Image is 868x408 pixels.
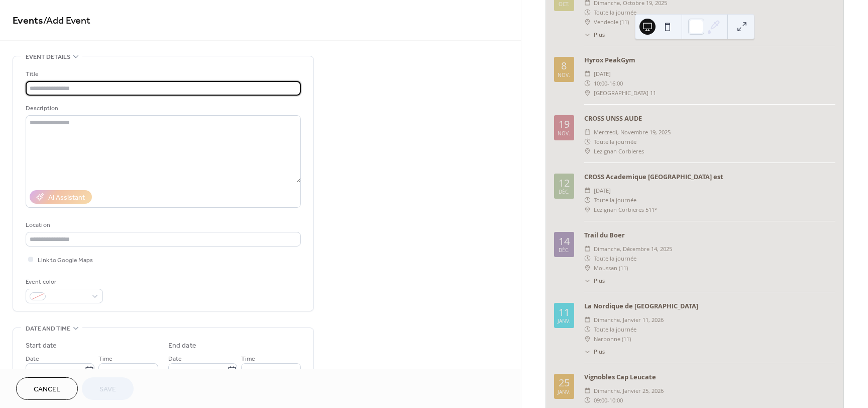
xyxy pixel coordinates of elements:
span: Cancel [34,384,60,395]
div: ​ [584,31,591,39]
span: [GEOGRAPHIC_DATA] 11 [594,88,656,98]
span: Date [168,354,182,364]
span: Toute la journée [594,254,636,263]
div: ​ [584,195,591,205]
div: 19 [559,119,570,129]
div: Title [26,69,299,79]
div: ​ [584,137,591,146]
div: ​ [584,146,591,156]
div: ​ [584,386,591,395]
div: 11 [559,307,570,317]
div: End date [168,341,196,351]
span: Lezignan Corbieres 511° [594,205,657,214]
div: CROSS UNSS AUDE [584,114,835,123]
div: Vignobles Cap Leucate [584,372,835,382]
div: 14 [559,236,570,247]
span: dimanche, janvier 11, 2026 [594,315,664,324]
span: Toute la journée [594,8,636,17]
div: Start date [26,341,57,351]
div: déc. [559,190,570,195]
button: ​Plus [584,277,605,285]
div: ​ [584,254,591,263]
div: ​ [584,127,591,137]
div: ​ [584,334,591,344]
span: 16:00 [609,78,623,88]
span: - [607,78,609,88]
div: CROSS Academique [GEOGRAPHIC_DATA] est [584,172,835,182]
span: Vendeole (11) [594,17,629,27]
span: dimanche, janvier 25, 2026 [594,386,664,395]
span: Plus [594,277,605,285]
span: [DATE] [594,69,611,78]
a: Events [13,11,43,31]
div: ​ [584,324,591,334]
div: janv. [558,390,571,395]
span: Lezignan Corbieres [594,146,644,156]
div: ​ [584,277,591,285]
span: 10:00 [594,78,607,88]
span: Time [98,354,113,364]
div: ​ [584,348,591,356]
span: 10:00 [609,395,623,405]
div: ​ [584,88,591,98]
span: - [607,395,609,405]
div: nov. [558,73,570,78]
div: La Nordique de [GEOGRAPHIC_DATA] [584,301,835,311]
span: Toute la journée [594,137,636,146]
div: 8 [561,61,567,71]
div: 12 [559,178,570,188]
span: Plus [594,31,605,39]
div: ​ [584,8,591,17]
div: oct. [559,2,570,7]
span: [DATE] [594,186,611,195]
div: ​ [584,315,591,324]
div: nov. [558,131,570,136]
div: Event color [26,277,101,287]
span: dimanche, décembre 14, 2025 [594,244,672,254]
button: ​Plus [584,31,605,39]
span: Toute la journée [594,195,636,205]
div: ​ [584,17,591,27]
div: Location [26,220,299,230]
div: janv. [558,319,571,324]
span: Date and time [26,323,70,334]
span: mercredi, novembre 19, 2025 [594,127,671,137]
span: Date [26,354,39,364]
span: Toute la journée [594,324,636,334]
span: Moussan (11) [594,263,628,273]
button: Cancel [16,377,78,400]
span: Link to Google Maps [38,255,93,266]
button: ​Plus [584,348,605,356]
div: déc. [559,248,570,253]
div: 25 [559,378,570,388]
div: ​ [584,263,591,273]
span: Narbonne (11) [594,334,631,344]
div: ​ [584,244,591,254]
div: ​ [584,69,591,78]
span: 09:00 [594,395,607,405]
div: ​ [584,205,591,214]
div: ​ [584,78,591,88]
div: Description [26,103,299,114]
span: / Add Event [43,11,90,31]
div: Hyrox PeakGym [584,55,835,65]
span: Plus [594,348,605,356]
div: ​ [584,395,591,405]
span: Time [241,354,255,364]
span: Event details [26,52,70,62]
div: ​ [584,186,591,195]
div: Trail du Boer [584,230,835,240]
